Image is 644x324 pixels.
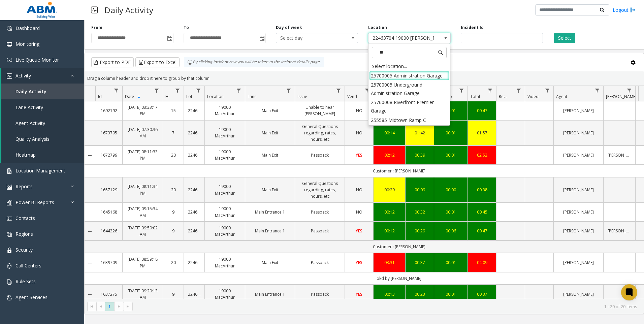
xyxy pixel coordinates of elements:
a: YES [349,259,369,266]
a: NO [349,209,369,215]
a: 1657129 [99,187,118,193]
a: 02:12 [378,152,401,158]
a: 00:29 [378,187,401,193]
a: [DATE] 08:11:34 PM [127,183,159,196]
label: To [184,25,189,31]
a: 00:12 [378,228,401,234]
a: 19000 MacArthur [209,126,241,139]
div: 01:42 [410,130,430,136]
a: 00:01 [438,152,463,158]
a: 22463704 [188,209,200,215]
a: [PERSON_NAME] [558,130,599,136]
div: 00:45 [472,209,492,215]
a: 00:47 [472,228,492,234]
a: 00:12 [378,209,401,215]
a: 22463704 [188,259,200,266]
img: 'icon' [7,42,12,47]
a: Date Filter Menu [152,86,161,95]
a: 02:52 [472,152,492,158]
a: 1672799 [99,152,118,158]
a: 19000 MacArthur [209,205,241,218]
label: Location [368,25,387,31]
span: Quality Analysis [15,136,50,142]
span: Id [98,94,102,99]
a: 00:47 [472,107,492,114]
img: 'icon' [7,248,12,253]
span: Contacts [15,215,35,221]
div: Drag a column header and drop it here to group by that column [85,72,644,84]
a: [PERSON_NAME] [558,152,599,158]
a: Daily Activity [1,84,84,99]
a: 22463704 [188,291,200,297]
a: 00:01 [438,209,463,215]
a: [DATE] 09:50:02 AM [127,225,159,237]
span: 22463704 19000 [PERSON_NAME] [368,33,434,43]
img: 'icon' [7,168,12,174]
span: YES [356,291,362,297]
a: NO [349,187,369,193]
a: [DATE] 07:30:36 AM [127,126,159,139]
img: 'icon' [7,216,12,221]
a: 00:09 [410,187,430,193]
div: 04:09 [472,259,492,266]
a: 1673795 [99,130,118,136]
span: Lane [248,94,257,99]
span: Toggle popup [258,33,265,43]
a: 9 [167,209,180,215]
a: General Questions regarding, rates, hours, etc [299,123,341,143]
a: 00:32 [410,209,430,215]
img: 'icon' [7,73,12,79]
span: Activity [15,72,31,79]
a: 00:01 [438,107,463,114]
span: Monitoring [15,41,39,47]
a: Video Filter Menu [543,86,552,95]
span: Location Management [15,167,65,174]
a: 22463704 [188,187,200,193]
a: 19000 MacArthur [209,149,241,161]
a: YES [349,228,369,234]
a: 1644326 [99,228,118,234]
a: Logout [613,6,636,13]
img: 'icon' [7,263,12,269]
button: Select [554,33,575,43]
a: [DATE] 08:11:33 PM [127,149,159,161]
span: Location [207,94,224,99]
a: 00:00 [438,187,463,193]
div: 00:01 [438,291,463,297]
a: 20 [167,152,180,158]
a: [PERSON_NAME] [558,228,599,234]
a: [PERSON_NAME] [558,187,599,193]
a: 00:13 [378,291,401,297]
a: Heatmap [1,147,84,163]
a: General Questions regarding, rates, hours, etc [299,180,341,200]
li: 255585 Midtown Ramp C [369,116,449,125]
a: Agent Filter Menu [593,86,602,95]
a: Issue Filter Menu [334,86,343,95]
a: 1645168 [99,209,118,215]
div: 00:01 [438,259,463,266]
a: NO [349,130,369,136]
a: 00:14 [378,130,401,136]
li: 25760008 Riverfront Premier Garage [369,98,449,115]
a: Lane Activity [1,99,84,115]
a: [PERSON_NAME] [558,291,599,297]
div: 00:23 [410,291,430,297]
span: Rec. [499,94,507,99]
a: 00:29 [410,228,430,234]
span: Reports [15,183,33,190]
span: H [165,94,168,99]
a: [DATE] 08:59:18 PM [127,256,159,269]
span: Select day... [276,33,342,43]
div: 01:57 [472,130,492,136]
div: 00:37 [410,259,430,266]
span: Dashboard [15,25,40,31]
img: infoIcon.svg [187,60,193,65]
img: 'icon' [7,58,12,63]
